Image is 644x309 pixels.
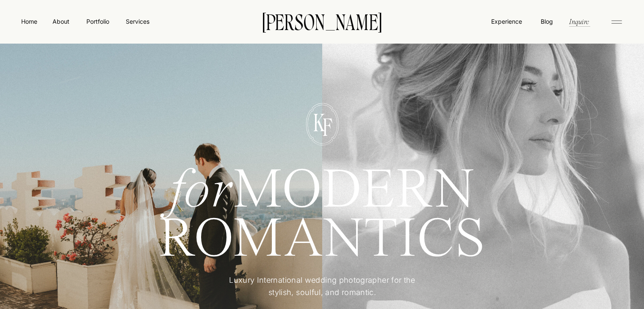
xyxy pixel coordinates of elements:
[51,17,70,25] a: About
[217,274,428,299] p: Luxury International wedding photographer for the stylish, soulful, and romantic.
[307,110,331,132] p: K
[568,17,590,26] a: Inquire
[125,17,150,26] a: Services
[83,17,113,26] a: Portfolio
[490,17,523,26] a: Experience
[19,17,39,26] a: Home
[539,17,555,25] a: Blog
[249,12,395,30] a: [PERSON_NAME]
[170,164,233,220] i: for
[316,115,339,137] p: F
[128,167,517,208] h1: MODERN
[128,216,517,262] h1: ROMANTICS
